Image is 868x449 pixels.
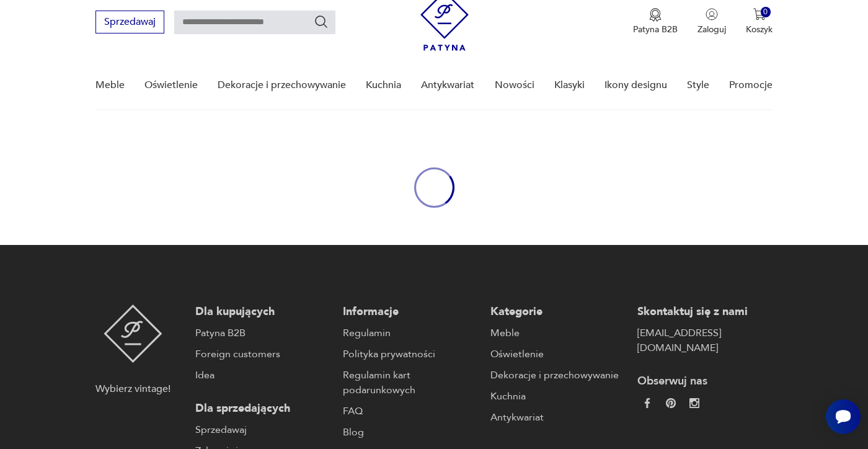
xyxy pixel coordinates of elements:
p: Wybierz vintage! [95,381,170,396]
a: Regulamin [343,326,478,340]
a: Oświetlenie [144,61,198,109]
a: Style [687,61,709,109]
a: Foreign customers [195,347,330,362]
a: Sprzedawaj [95,19,164,27]
iframe: Smartsupp widget button [826,399,861,434]
a: FAQ [343,404,478,419]
a: Patyna B2B [195,326,330,340]
a: Polityka prywatności [343,347,478,362]
img: c2fd9cf7f39615d9d6839a72ae8e59e5.webp [689,398,699,408]
img: Ikona medalu [649,8,662,22]
p: Skontaktuj się z nami [637,305,773,319]
button: Sprzedawaj [95,11,164,33]
button: Szukaj [314,14,329,29]
a: Meble [490,326,626,340]
img: da9060093f698e4c3cedc1453eec5031.webp [642,398,652,408]
a: Klasyki [554,61,585,109]
p: Obserwuj nas [637,374,773,389]
a: Regulamin kart podarunkowych [343,368,478,398]
a: Kuchnia [366,61,401,109]
button: Zaloguj [697,8,726,35]
p: Dla sprzedających [195,401,330,416]
p: Patyna B2B [633,24,678,35]
button: Patyna B2B [633,8,678,35]
a: Nowości [495,61,534,109]
img: Ikona koszyka [753,8,766,20]
a: Dekoracje i przechowywanie [218,61,346,109]
a: Ikona medaluPatyna B2B [633,8,678,35]
a: Dekoracje i przechowywanie [490,368,626,383]
p: Informacje [343,305,478,319]
a: Blog [343,425,478,440]
a: Antykwariat [490,410,626,425]
a: [EMAIL_ADDRESS][DOMAIN_NAME] [637,326,773,355]
a: Kuchnia [490,389,626,404]
p: Kategorie [490,305,626,319]
button: 0Koszyk [746,8,773,35]
img: 37d27d81a828e637adc9f9cb2e3d3a8a.webp [666,398,676,408]
p: Zaloguj [697,24,726,35]
img: Ikonka użytkownika [706,8,718,20]
a: Oświetlenie [490,347,626,362]
a: Antykwariat [421,61,474,109]
a: Meble [95,61,125,109]
img: Patyna - sklep z meblami i dekoracjami vintage [104,305,162,363]
a: Ikony designu [604,61,667,109]
a: Sprzedawaj [195,422,330,437]
a: Promocje [729,61,773,109]
a: Idea [195,368,330,383]
div: 0 [761,7,771,17]
p: Dla kupujących [195,305,330,319]
p: Koszyk [746,24,773,35]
